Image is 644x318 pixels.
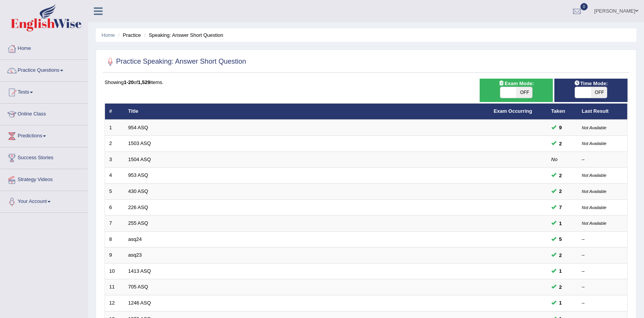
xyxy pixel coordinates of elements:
[591,87,607,98] span: OFF
[128,252,142,258] a: asq23
[128,125,148,130] a: 954 ASQ
[105,263,124,279] td: 10
[556,299,565,307] span: You can still take this question
[556,187,565,195] span: You can still take this question
[105,184,124,200] td: 5
[516,87,532,98] span: OFF
[105,120,124,136] td: 1
[582,283,623,291] div: –
[138,79,151,85] b: 1,529
[582,268,623,275] div: –
[0,60,88,79] a: Practice Questions
[582,300,623,307] div: –
[480,79,553,102] div: Show exams occurring in exams
[128,172,148,178] a: 953 ASQ
[105,231,124,247] td: 8
[582,141,606,146] small: Not Available
[0,191,88,210] a: Your Account
[128,268,151,274] a: 1413 ASQ
[128,204,148,210] a: 226 ASQ
[105,247,124,264] td: 9
[556,267,565,275] span: You can still take this question
[105,152,124,168] td: 3
[556,171,565,180] span: You can still take this question
[582,173,606,178] small: Not Available
[571,79,611,87] span: Time Mode:
[105,136,124,152] td: 2
[582,189,606,194] small: Not Available
[128,300,151,306] a: 1246 ASQ
[556,283,565,291] span: You can still take this question
[582,125,606,130] small: Not Available
[494,108,532,114] a: Exam Occurring
[0,125,88,145] a: Predictions
[105,104,124,120] th: #
[128,220,148,226] a: 255 ASQ
[582,205,606,210] small: Not Available
[556,124,565,132] span: You can still take this question
[142,31,223,39] li: Speaking: Answer Short Question
[556,251,565,259] span: You can still take this question
[128,284,148,290] a: 705 ASQ
[105,199,124,216] td: 6
[105,216,124,232] td: 7
[556,219,565,227] span: You can still take this question
[0,147,88,166] a: Success Stories
[0,82,88,101] a: Tests
[128,188,148,194] a: 430 ASQ
[116,31,141,39] li: Practice
[582,236,623,243] div: –
[582,156,623,163] div: –
[128,140,151,146] a: 1503 ASQ
[105,295,124,311] td: 12
[580,3,588,10] span: 0
[128,236,142,242] a: asq24
[128,157,151,162] a: 1504 ASQ
[582,252,623,259] div: –
[102,32,115,38] a: Home
[124,79,134,85] b: 1-20
[547,104,578,120] th: Taken
[556,140,565,148] span: You can still take this question
[0,104,88,123] a: Online Class
[105,79,628,86] div: Showing of items.
[105,279,124,295] td: 11
[582,221,606,226] small: Not Available
[578,104,628,120] th: Last Result
[556,235,565,243] span: You can still take this question
[0,169,88,188] a: Strategy Videos
[124,104,490,120] th: Title
[551,157,558,162] em: No
[105,168,124,184] td: 4
[556,203,565,211] span: You can still take this question
[495,79,537,87] span: Exam Mode:
[0,38,88,57] a: Home
[105,56,246,68] h2: Practice Speaking: Answer Short Question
